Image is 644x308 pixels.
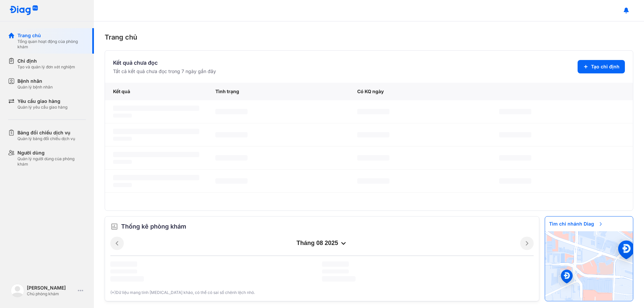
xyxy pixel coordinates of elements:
[113,175,199,180] span: ‌
[105,83,207,100] div: Kết quả
[110,290,534,296] div: (*)Dữ liệu mang tính [MEDICAL_DATA] khảo, có thể có sai số chênh lệch nhỏ.
[110,269,137,273] span: ‌
[322,269,349,273] span: ‌
[499,178,531,184] span: ‌
[121,222,186,231] span: Thống kê phòng khám
[17,105,67,110] div: Quản lý yêu cầu giao hàng
[215,155,248,161] span: ‌
[499,132,531,137] span: ‌
[207,83,349,100] div: Tình trạng
[17,149,86,156] div: Người dùng
[215,132,248,137] span: ‌
[113,106,199,111] span: ‌
[110,223,118,231] img: order.5a6da16c.svg
[110,276,144,282] span: ‌
[113,183,132,187] span: ‌
[322,276,356,282] span: ‌
[17,32,86,39] div: Trang chủ
[110,261,137,267] span: ‌
[105,32,633,42] div: Trang chủ
[113,114,132,118] span: ‌
[357,109,389,114] span: ‌
[215,109,248,114] span: ‌
[113,160,132,164] span: ‌
[113,59,216,67] div: Kết quả chưa đọc
[499,109,531,114] span: ‌
[499,155,531,161] span: ‌
[17,98,67,105] div: Yêu cầu giao hàng
[545,217,607,231] span: Tìm chi nhánh Diag
[113,68,216,75] div: Tất cả kết quả chưa đọc trong 7 ngày gần đây
[27,285,75,291] div: [PERSON_NAME]
[17,84,53,90] div: Quản lý bệnh nhân
[17,136,75,141] div: Quản lý bảng đối chiếu dịch vụ
[17,39,86,50] div: Tổng quan hoạt động của phòng khám
[27,291,75,297] div: Chủ phòng khám
[113,152,199,157] span: ‌
[113,129,199,134] span: ‌
[124,239,520,247] div: tháng 08 2025
[17,156,86,167] div: Quản lý người dùng của phòng khám
[17,78,53,84] div: Bệnh nhân
[215,178,248,184] span: ‌
[9,5,38,16] img: logo
[357,132,389,137] span: ‌
[591,63,620,70] span: Tạo chỉ định
[11,284,24,297] img: logo
[349,83,491,100] div: Có KQ ngày
[17,129,75,136] div: Bảng đối chiếu dịch vụ
[322,261,349,267] span: ‌
[17,64,75,70] div: Tạo và quản lý đơn xét nghiệm
[578,60,625,73] button: Tạo chỉ định
[113,137,132,141] span: ‌
[357,155,389,161] span: ‌
[357,178,389,184] span: ‌
[17,58,75,64] div: Chỉ định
